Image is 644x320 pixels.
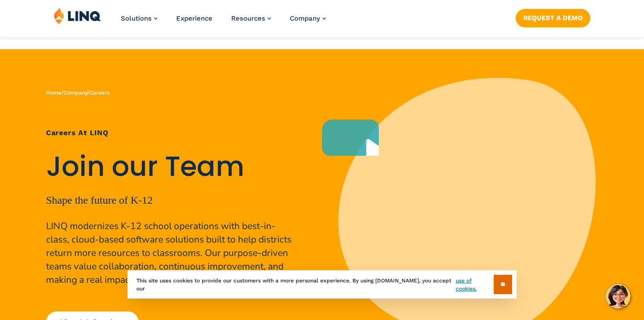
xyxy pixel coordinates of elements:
[231,14,271,22] a: Resources
[606,284,631,309] button: Hello, have a question? Let’s chat.
[46,219,296,286] p: LINQ modernizes K-12 school operations with best-in-class, cloud-based software solutions built t...
[290,14,326,22] a: Company
[516,9,590,27] a: Request a Demo
[64,90,87,96] a: Company
[121,14,157,22] a: Solutions
[46,90,61,96] a: Home
[176,14,212,22] a: Experience
[456,277,494,293] a: use of cookies.
[121,14,152,22] span: Solutions
[322,119,379,156] div: Play
[46,151,296,183] h2: Join our Team
[46,90,110,96] span: / /
[54,7,101,24] img: LINQ | K‑12 Software
[46,192,296,208] p: Shape the future of K-12
[46,128,296,138] h1: Careers at LINQ
[89,90,110,96] span: Careers
[231,14,265,22] span: Resources
[127,270,517,299] div: This site uses cookies to provide our customers with a more personal experience. By using [DOMAIN...
[516,7,590,27] nav: Button Navigation
[121,7,326,37] nav: Primary Navigation
[290,14,320,22] span: Company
